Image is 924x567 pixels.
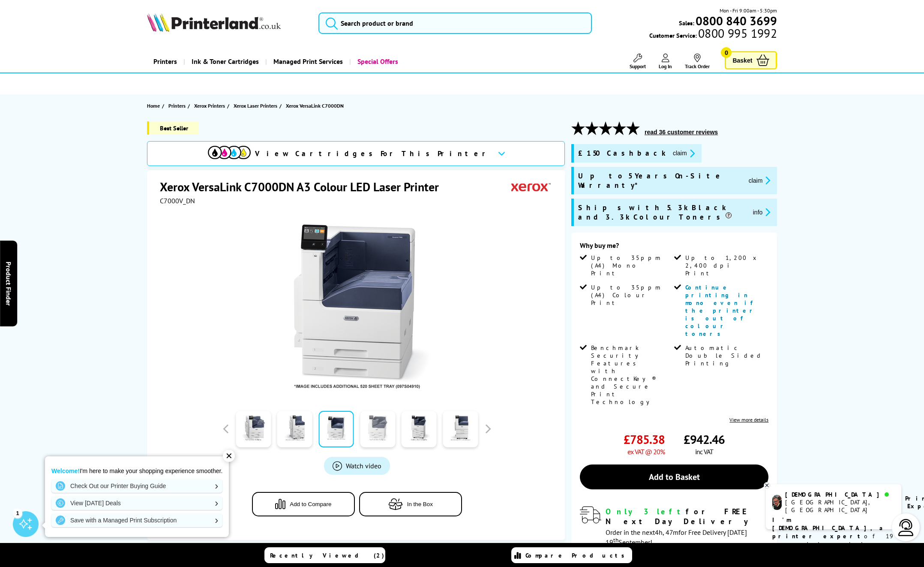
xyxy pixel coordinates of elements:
div: 1 [13,508,22,518]
div: for FREE Next Day Delivery [606,507,768,526]
div: Why buy me? [580,241,768,254]
span: C7000V_DN [160,196,195,205]
strong: Welcome! [51,467,80,474]
span: £150 Cashback [578,148,666,158]
span: 0800 995 1992 [697,29,777,37]
img: user-headset-light.svg [897,519,915,536]
a: Printerland Logo [147,13,308,33]
span: Xerox VersaLink C7000DN [286,101,344,110]
span: Xerox Printers [194,101,225,110]
a: Compare Products [511,547,632,563]
span: Basket [732,54,752,66]
a: Ink & Toner Cartridges [183,51,265,72]
a: Save with a Managed Print Subscription [51,513,222,527]
span: Up to 5 Years On-Site Warranty* [578,171,742,190]
b: I'm [DEMOGRAPHIC_DATA], a printer expert [772,516,885,540]
div: modal_delivery [580,507,768,546]
span: Order in the next for Free Delivery [DATE] 19 September! [606,528,747,546]
span: Home [147,101,160,110]
a: Xerox Laser Printers [234,101,279,110]
a: Printers [168,101,188,110]
a: Track Order [685,54,710,69]
p: of 19 years! I can help you choose the right product [772,516,895,565]
div: ✕ [223,450,235,462]
span: Up to 35ppm (A4) Mono Print [591,254,672,277]
a: Managed Print Services [265,51,349,72]
a: Special Offers [349,51,405,72]
span: Automatic Double Sided Printing [685,344,767,367]
img: chris-livechat.png [772,495,782,510]
span: Mon - Fri 9:00am - 5:30pm [720,6,777,15]
img: Printerland Logo [147,13,281,32]
div: [DEMOGRAPHIC_DATA] [785,491,894,498]
input: Search product or brand [318,12,592,34]
img: Xerox VersaLink C7000DN Thumbnail [273,222,441,390]
a: Home [147,101,162,110]
span: Watch video [346,461,381,470]
sup: th [613,536,618,544]
span: Only 3 left [606,507,686,516]
span: Benchmark Security Features with ConnectKey® and Secure Print Technology [591,344,672,406]
a: Support [630,54,646,69]
button: read 36 customer reviews [642,128,720,136]
a: Printers [147,51,183,72]
span: Ink & Toner Cartridges [192,51,259,72]
span: Compare Products [525,552,629,559]
span: Printers [168,101,186,110]
span: View Cartridges For This Printer [255,149,491,158]
a: Log In [659,54,672,69]
span: Customer Service: [649,29,777,39]
span: In the Box [407,501,433,507]
a: Xerox Printers [194,101,227,110]
a: Recently Viewed (2) [264,547,385,563]
a: Check Out our Printer Buying Guide [51,479,222,493]
button: promo-description [750,207,773,217]
span: Add to Compare [290,501,331,507]
div: [GEOGRAPHIC_DATA], [GEOGRAPHIC_DATA] [785,498,894,514]
span: Sales: [679,19,694,27]
span: £942.46 [684,431,725,447]
a: View [DATE] Deals [51,496,222,510]
p: I'm here to make your shopping experience smoother. [51,467,222,475]
a: View more details [729,416,768,423]
a: Basket 0 [725,51,777,69]
span: Product Finder [4,262,13,306]
a: Xerox VersaLink C7000DN [286,101,346,110]
a: Add to Basket [580,464,768,489]
span: Up to 1,200 x 2,400 dpi Print [685,254,767,277]
span: £785.38 [624,431,665,447]
a: Product_All_Videos [324,457,390,475]
span: ex VAT @ 20% [627,447,665,456]
span: Recently Viewed (2) [270,552,384,559]
button: promo-description [670,148,697,158]
h1: Xerox VersaLink C7000DN A3 Colour LED Laser Printer [160,179,447,195]
button: Add to Compare [252,492,355,516]
a: 0800 840 3699 [694,17,777,25]
span: Ships with 5.3k Black and 3.3k Colour Toners [578,203,746,222]
button: promo-description [746,175,773,185]
button: In the Box [359,492,462,516]
span: Xerox Laser Printers [234,101,277,110]
span: Best Seller [147,121,199,135]
b: 0800 840 3699 [696,13,777,29]
span: Log In [659,63,672,69]
span: Support [630,63,646,69]
span: 4h, 47m [655,528,678,537]
span: 0 [721,47,732,58]
span: inc VAT [695,447,713,456]
span: Continue printing in mono even if the printer is out of colour toners [685,283,757,338]
span: Up to 35ppm (A4) Colour Print [591,283,672,307]
img: Xerox [511,179,551,195]
img: cmyk-icon.svg [208,146,251,159]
